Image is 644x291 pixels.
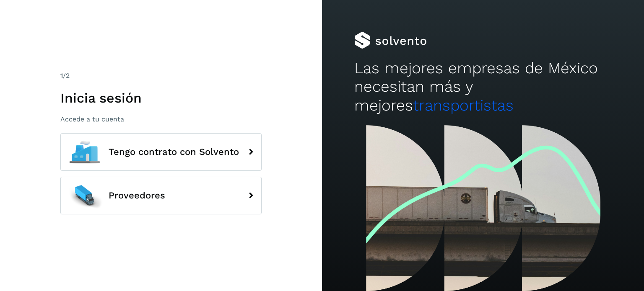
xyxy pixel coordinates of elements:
[109,147,239,157] span: Tengo contrato con Solvento
[354,59,612,115] h2: Las mejores empresas de México necesitan más y mejores
[60,115,262,123] p: Accede a tu cuenta
[60,177,262,214] button: Proveedores
[413,96,514,114] span: transportistas
[60,90,262,106] h1: Inicia sesión
[60,133,262,171] button: Tengo contrato con Solvento
[60,71,262,81] div: /2
[109,191,165,201] span: Proveedores
[60,72,63,80] span: 1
